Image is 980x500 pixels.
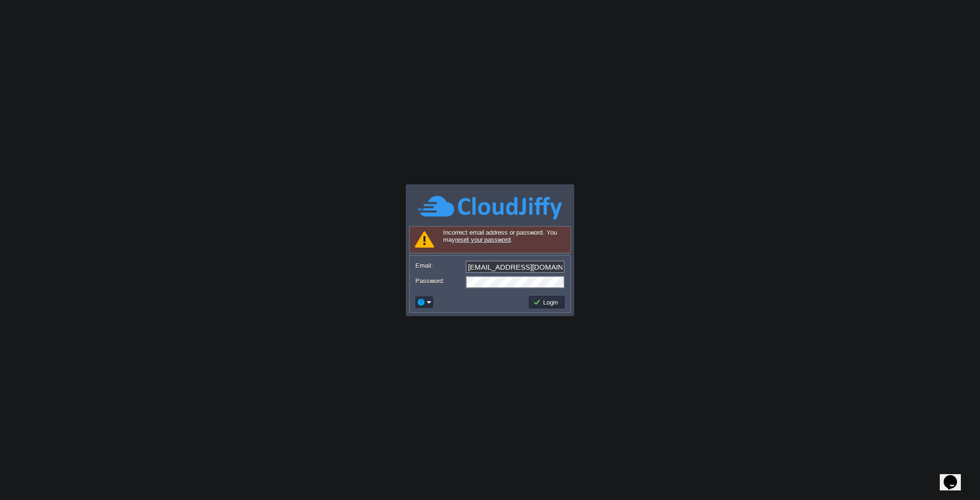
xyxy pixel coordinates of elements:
button: Login [533,298,561,307]
label: Email: [415,261,465,271]
label: Password: [415,276,465,286]
div: Incorrect email address or password. You may . [409,226,571,253]
iframe: chat widget [940,462,970,490]
img: CloudJiffy [418,194,562,221]
a: reset your password [455,236,511,243]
